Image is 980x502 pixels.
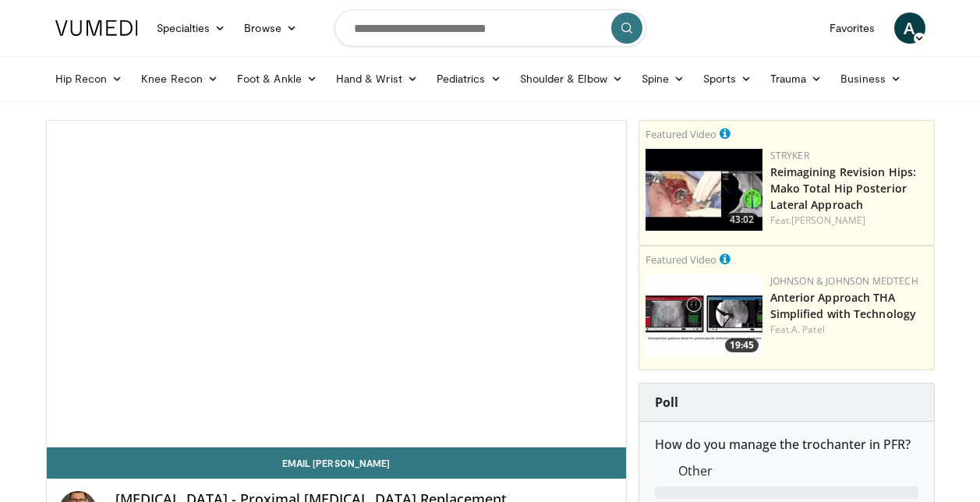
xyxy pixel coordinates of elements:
[831,63,911,94] a: Business
[894,12,925,44] a: A
[55,20,138,36] img: VuMedi Logo
[791,323,825,336] a: A. Patel
[334,9,646,47] input: Search topics, interventions
[770,214,928,228] div: Feat.
[646,274,762,356] img: 06bb1c17-1231-4454-8f12-6191b0b3b81a.150x105_q85_crop-smart_upscale.jpg
[646,127,716,141] small: Featured Video
[646,274,762,356] a: 19:45
[228,63,327,94] a: Foot & Ankle
[46,63,133,94] a: Hip Recon
[655,394,678,411] strong: Poll
[646,253,716,267] small: Featured Video
[770,164,917,212] a: Reimagining Revision Hips: Mako Total Hip Posterior Lateral Approach
[770,323,928,337] div: Feat.
[694,63,761,94] a: Sports
[327,63,427,94] a: Hand & Wrist
[761,63,832,94] a: Trauma
[47,447,626,479] a: Email [PERSON_NAME]
[147,12,235,44] a: Specialties
[725,213,759,227] span: 43:02
[791,214,865,227] a: [PERSON_NAME]
[820,12,885,44] a: Favorites
[427,63,511,94] a: Pediatrics
[132,63,228,94] a: Knee Recon
[646,149,762,231] img: 6632ea9e-2a24-47c5-a9a2-6608124666dc.150x105_q85_crop-smart_upscale.jpg
[632,63,694,94] a: Spine
[511,63,632,94] a: Shoulder & Elbow
[725,338,759,352] span: 19:45
[47,121,626,447] video-js: Video Player
[655,437,918,452] h6: How do you manage the trochanter in PFR?
[646,149,762,231] a: 43:02
[667,461,930,480] dd: Other
[770,290,917,321] a: Anterior Approach THA Simplified with Technology
[235,12,306,44] a: Browse
[770,149,809,162] a: Stryker
[770,274,918,288] a: Johnson & Johnson MedTech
